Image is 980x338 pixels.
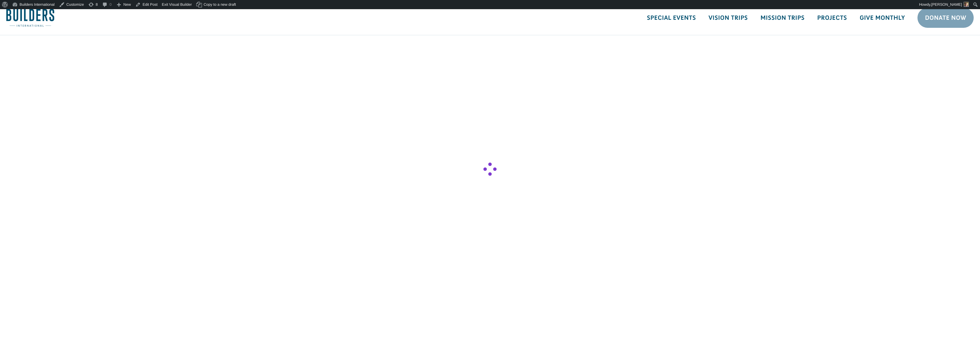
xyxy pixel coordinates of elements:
[754,9,811,26] a: Mission Trips
[811,9,853,26] a: Projects
[917,8,974,28] a: Donate Now
[641,9,702,26] a: Special Events
[6,9,54,27] img: Builders International
[931,2,962,7] span: [PERSON_NAME]
[853,9,911,26] a: Give Monthly
[702,9,754,26] a: Vision Trips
